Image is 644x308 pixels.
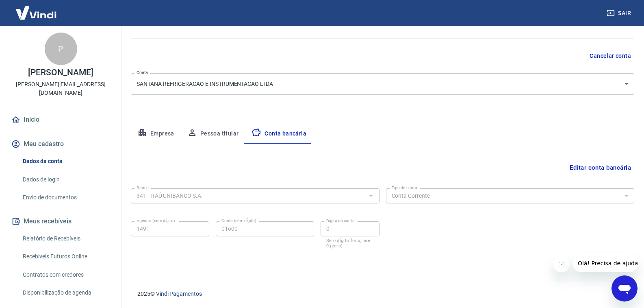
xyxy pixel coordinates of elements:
iframe: Mensagem da empresa [573,254,637,272]
button: Meus recebíveis [10,212,112,230]
p: [PERSON_NAME] [28,68,93,77]
a: Envio de documentos [20,189,112,206]
label: Conta (sem dígito) [221,218,256,224]
div: SANTANA REFRIGERACAO E INSTRUMENTACAO LTDA [131,73,634,95]
p: Se o dígito for x, use 0 (zero) [326,238,374,249]
button: Conta bancária [245,124,313,144]
iframe: Fechar mensagem [553,256,570,272]
a: Recebíveis Futuros Online [20,248,112,265]
iframe: Botão para abrir a janela de mensagens [611,275,637,301]
button: Editar conta bancária [566,160,634,175]
a: Relatório de Recebíveis [20,230,112,247]
a: Disponibilização de agenda [20,284,112,301]
button: Empresa [131,124,181,144]
a: Início [10,111,112,129]
a: Vindi Pagamentos [156,291,202,297]
a: Dados da conta [20,153,112,170]
label: Agência (sem dígito) [137,218,175,224]
button: Meu cadastro [10,135,112,153]
a: Contratos com credores [20,266,112,283]
button: Cancelar conta [586,48,634,63]
label: Dígito da conta [326,218,355,224]
p: [PERSON_NAME][EMAIL_ADDRESS][DOMAIN_NAME] [7,80,115,97]
label: Tipo de conta [392,185,417,191]
a: Dados de login [20,171,112,188]
label: Banco [137,185,149,191]
button: Pessoa titular [181,124,245,144]
span: Olá! Precisa de ajuda? [5,6,68,12]
button: Sair [605,6,634,21]
img: Vindi [10,0,63,25]
p: 2025 © [137,290,624,298]
label: Conta [137,70,148,76]
div: P [45,33,77,65]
